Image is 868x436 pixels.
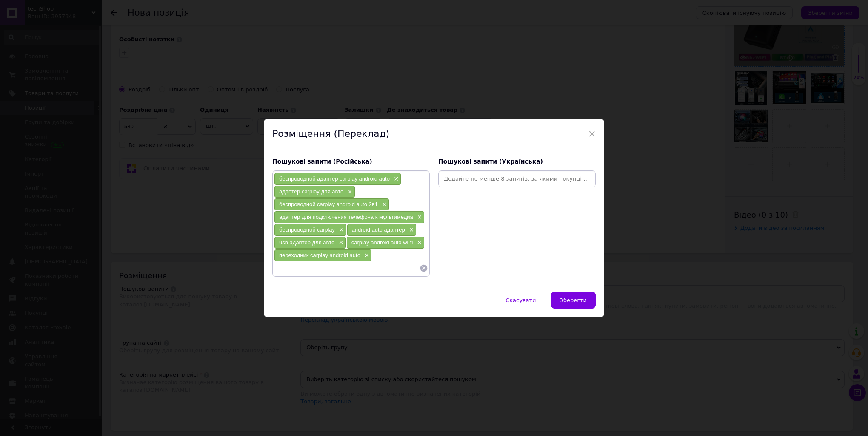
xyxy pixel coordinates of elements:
button: Скасувати [497,292,545,309]
span: × [345,188,352,195]
span: Зберегти [560,297,587,303]
span: × [337,226,344,234]
span: usb адаптер для авто [279,239,334,246]
p: Идеальный беспроводной адаптер CarPlay — простой, быстрый и надежный. Мгновенное беспроводное под... [9,23,588,49]
p: Высочайшая скорость и отсутствие задержек. Ощутите невероятно быстрое подключение благодаря усове... [9,55,588,90]
span: × [415,239,422,246]
span: × [407,226,414,234]
span: × [392,176,399,183]
span: carplay android auto wi-fi [351,239,413,246]
span: × [415,214,422,221]
p: Подходит только для автомобилей с проводным CarPlay. [9,8,588,17]
p: Интеллектуальное управление без помощи рук Сосредоточьтесь на дороге благодаря голосовым командам... [9,96,588,122]
span: × [363,252,369,259]
span: беспроводной carplay [279,226,335,233]
span: × [380,201,387,208]
span: беспроводной carplay android auto 2в1 [279,201,378,207]
input: Додайте не менше 8 запитів, за якими покупці шукатимуть товар [440,173,594,185]
span: × [588,127,596,141]
span: × [337,239,343,246]
body: Редактор, DCB00D7C-228A-4B1D-9231-908DCF997176 [9,8,588,183]
span: адаптер для подключения телефона к мультимедиа [279,214,413,220]
span: android auto адаптер [352,226,405,233]
span: адаптер carplay для авто [279,188,343,195]
span: Скасувати [505,297,536,303]
span: Пошукові запити (Українська) [438,158,543,165]
span: переходник carplay android auto [279,252,360,258]
div: Розміщення (Переклад) [264,119,604,150]
span: беспроводной адаптер carplay android auto [279,176,390,182]
span: Пошукові запити (Російська) [272,158,372,165]
button: Зберегти [551,292,596,309]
